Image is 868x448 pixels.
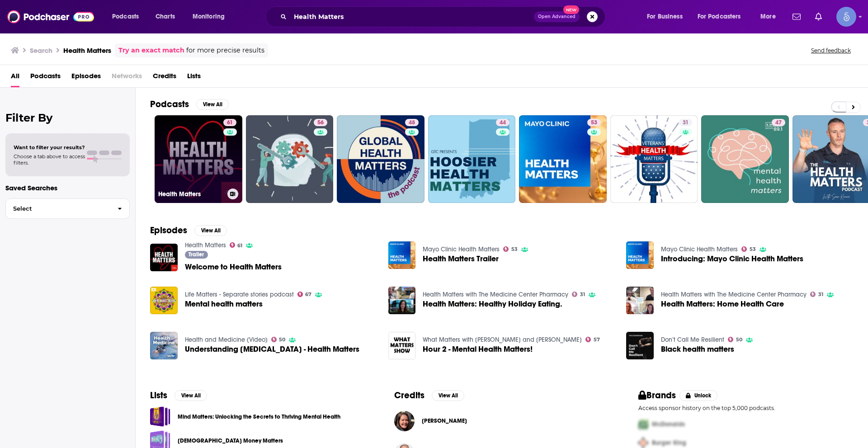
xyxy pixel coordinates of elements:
[661,245,738,253] a: Mayo Clinic Health Matters
[741,246,756,252] a: 53
[432,390,464,401] button: View All
[580,292,585,297] span: 31
[155,115,242,203] a: 61Health Matters
[661,336,724,344] a: Don’t Call Me Resilient
[194,225,227,236] button: View All
[754,9,787,24] button: open menu
[661,300,784,308] a: Health Matters: Home Health Care
[30,69,61,87] span: Podcasts
[701,115,789,203] a: 47
[500,118,506,127] span: 44
[652,439,686,447] span: Burger King
[422,417,467,424] span: [PERSON_NAME]
[185,263,282,271] a: Welcome to Health Matters
[7,8,94,25] img: Podchaser - Follow, Share and Rate Podcasts
[811,9,826,24] a: Show notifications dropdown
[626,332,654,359] img: Black health matters
[638,390,676,401] h2: Brands
[394,406,609,435] button: Denise GruzenskyDenise Gruzensky
[317,118,324,127] span: 56
[5,198,130,219] button: Select
[175,390,207,401] button: View All
[692,9,754,24] button: open menu
[150,225,187,236] h2: Episodes
[836,7,856,27] button: Show profile menu
[223,119,236,126] a: 61
[388,241,416,269] a: Health Matters Trailer
[153,69,176,87] a: Credits
[14,144,85,151] span: Want to filter your results?
[30,46,52,55] h3: Search
[388,332,416,359] img: Hour 2 - Mental Health Matters!
[423,345,533,353] a: Hour 2 - Mental Health Matters!
[572,292,585,297] a: 31
[185,291,294,298] a: Life Matters - Separate stories podcast
[661,291,807,298] a: Health Matters with The Medicine Center Pharmacy
[118,45,184,56] a: Try an exact match
[185,345,359,353] a: Understanding Kawasaki Disease - Health Matters
[185,336,268,344] a: Health and Medicine (Video)
[585,337,600,342] a: 57
[150,287,178,314] img: Mental health matters
[626,287,654,314] img: Health Matters: Home Health Care
[836,7,856,27] img: User Profile
[610,115,698,203] a: 31
[63,46,111,55] h3: Health Matters
[297,292,312,297] a: 67
[818,292,823,297] span: 31
[591,118,597,127] span: 53
[189,252,204,257] span: Trailer
[187,69,201,87] span: Lists
[150,244,178,271] a: Welcome to Health Matters
[314,119,327,126] a: 56
[423,291,568,298] a: Health Matters with The Medicine Center Pharmacy
[683,118,689,127] span: 31
[150,406,170,427] span: Mind Matters: Unlocking the Secrets to Thriving Mental Health
[227,118,233,127] span: 61
[594,338,600,342] span: 57
[305,292,311,297] span: 67
[836,7,856,27] span: Logged in as Spiral5-G1
[638,405,854,411] p: Access sponsor history on the top 5,000 podcasts.
[423,245,500,253] a: Mayo Clinic Health Matters
[661,345,734,353] span: Black health matters
[563,5,580,14] span: New
[150,225,227,236] a: EpisodesView All
[772,119,785,126] a: 47
[388,287,416,314] img: Health Matters: Healthy Holiday Eating.
[106,9,151,24] button: open menu
[186,45,264,56] span: for more precise results
[423,255,499,263] a: Health Matters Trailer
[271,337,286,342] a: 50
[534,11,580,22] button: Open AdvancedNew
[185,241,226,249] a: Health Matters
[186,9,236,24] button: open menu
[679,390,718,401] button: Unlock
[661,255,803,263] a: Introducing: Mayo Clinic Health Matters
[246,115,334,203] a: 56
[679,119,692,126] a: 31
[5,111,130,124] h2: Filter By
[652,420,685,428] span: McDonalds
[775,118,782,127] span: 47
[337,115,425,203] a: 48
[511,247,518,251] span: 53
[538,14,576,19] span: Open Advanced
[112,69,142,87] span: Networks
[750,247,756,251] span: 53
[6,206,110,212] span: Select
[150,390,207,401] a: ListsView All
[178,412,340,422] a: Mind Matters: Unlocking the Secrets to Thriving Mental Health
[394,411,415,431] a: Denise Gruzensky
[112,10,139,23] span: Podcasts
[156,10,175,23] span: Charts
[394,390,425,401] h2: Credits
[760,10,776,23] span: More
